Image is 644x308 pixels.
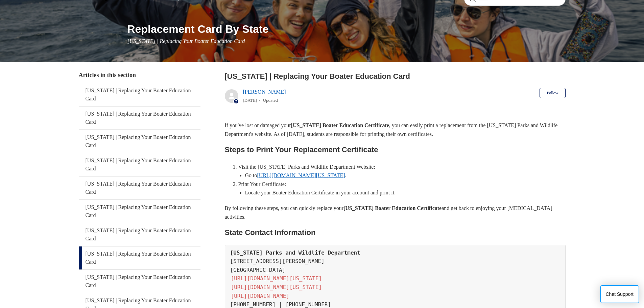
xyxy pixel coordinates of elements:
[79,223,200,246] a: [US_STATE] | Replacing Your Boater Education Card
[243,98,257,103] time: 05/22/2024, 13:46
[225,121,566,138] p: If you've lost or damaged your , you can easily print a replacement from the [US_STATE] Parks and...
[245,171,566,180] li: Go to .
[79,246,200,269] a: [US_STATE] | Replacing Your Boater Education Card
[257,172,345,178] a: [URL][DOMAIN_NAME][US_STATE]
[238,163,566,180] li: Visit the [US_STATE] Parks and Wildlife Department Website:
[225,71,566,82] h2: Texas | Replacing Your Boater Education Card
[291,122,389,128] strong: [US_STATE] Boater Education Certificate
[245,188,566,197] li: Locate your Boater Education Certificate in your account and print it.
[79,153,200,176] a: [US_STATE] | Replacing Your Boater Education Card
[540,88,565,98] button: Follow Article
[127,21,566,37] h1: Replacement Card By State
[243,89,286,95] a: [PERSON_NAME]
[230,292,290,300] a: [URL][DOMAIN_NAME]
[230,283,323,291] a: [URL][DOMAIN_NAME][US_STATE]
[79,200,200,223] a: [US_STATE] | Replacing Your Boater Education Card
[79,83,200,106] a: [US_STATE] | Replacing Your Boater Education Card
[127,38,245,44] span: [US_STATE] | Replacing Your Boater Education Card
[79,130,200,153] a: [US_STATE] | Replacing Your Boater Education Card
[263,98,278,103] li: Updated
[225,227,566,238] h2: State Contact Information
[225,204,566,221] p: By following these steps, you can quickly replace your and get back to enjoying your [MEDICAL_DAT...
[79,72,136,78] span: Articles in this section
[230,275,323,282] a: [URL][DOMAIN_NAME][US_STATE]
[238,180,566,197] li: Print Your Certificate:
[225,144,566,156] h2: Steps to Print Your Replacement Certificate
[79,106,200,129] a: [US_STATE] | Replacing Your Boater Education Card
[79,270,200,293] a: [US_STATE] | Replacing Your Boater Education Card
[600,285,639,303] button: Chat Support
[230,250,360,256] strong: [US_STATE] Parks and Wildlife Department
[79,176,200,199] a: [US_STATE] | Replacing Your Boater Education Card
[343,205,442,211] strong: [US_STATE] Boater Education Certificate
